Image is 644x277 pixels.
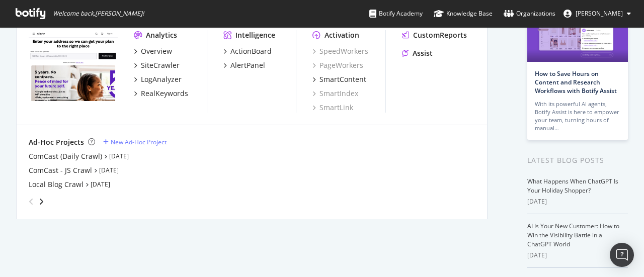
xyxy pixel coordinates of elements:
span: Welcome back, [PERSON_NAME] ! [53,10,144,18]
img: How to Save Hours on Content and Research Workflows with Botify Assist [527,9,628,62]
a: SmartLink [312,103,353,113]
button: [PERSON_NAME] [555,6,639,22]
div: Assist [413,48,433,58]
a: AlertPanel [223,60,265,70]
a: New Ad-Hoc Project [103,138,167,146]
div: With its powerful AI agents, Botify Assist is here to empower your team, turning hours of manual… [535,100,620,132]
div: SiteCrawler [141,60,180,70]
a: ComCast - JS Crawl [29,165,92,175]
div: New Ad-Hoc Project [111,138,167,146]
a: SmartContent [312,74,366,84]
div: angle-left [25,194,38,210]
div: Botify Academy [369,9,423,19]
div: ActionBoard [230,46,272,56]
div: Knowledge Base [434,9,493,19]
a: [DATE] [91,180,110,189]
a: Assist [402,48,433,58]
a: How to Save Hours on Content and Research Workflows with Botify Assist [535,69,617,95]
a: CustomReports [402,30,467,40]
div: Analytics [146,30,177,40]
a: Local Blog Crawl [29,179,84,190]
div: Latest Blog Posts [527,155,628,166]
div: Ad-Hoc Projects [29,137,84,147]
div: angle-right [38,197,45,207]
a: PageWorkers [312,60,363,70]
a: ComCast (Daily Crawl) [29,151,102,161]
a: ActionBoard [223,46,272,56]
div: CustomReports [413,30,467,40]
div: Overview [141,46,172,56]
a: RealKeywords [134,88,188,99]
a: SmartIndex [312,88,358,99]
a: [DATE] [99,166,119,174]
div: Activation [325,30,359,40]
a: Overview [134,46,172,56]
div: Open Intercom Messenger [610,243,634,267]
div: Organizations [504,9,555,19]
a: SiteCrawler [134,60,180,70]
a: [DATE] [109,152,129,160]
a: What Happens When ChatGPT Is Your Holiday Shopper? [527,177,618,195]
a: AI Is Your New Customer: How to Win the Visibility Battle in a ChatGPT World [527,222,619,248]
a: LogAnalyzer [134,74,182,84]
div: [DATE] [527,197,628,206]
img: www.xfinity.com [29,30,118,102]
div: RealKeywords [141,88,188,99]
div: AlertPanel [230,60,265,70]
div: LogAnalyzer [141,74,182,84]
a: SpeedWorkers [312,46,368,56]
div: SmartContent [319,74,366,84]
div: [DATE] [527,251,628,260]
div: Intelligence [235,30,275,40]
span: Eric Regan [576,9,623,18]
